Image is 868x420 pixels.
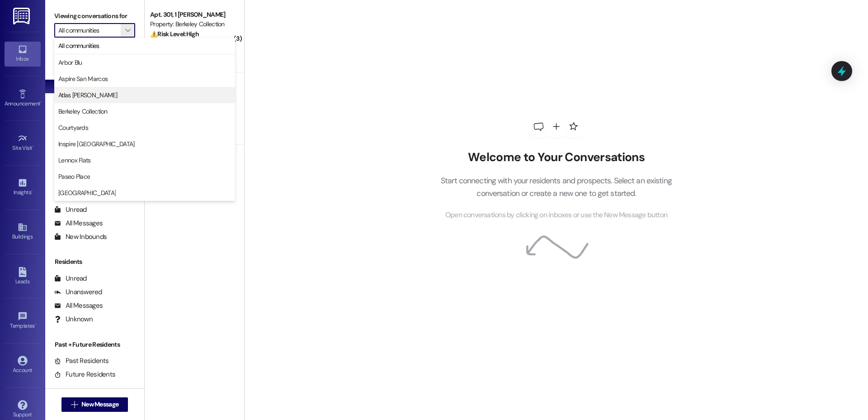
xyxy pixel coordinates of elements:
div: Unread [54,274,87,283]
input: All communities [58,23,121,38]
span: Lennox Flats [58,156,91,165]
button: New Message [61,397,128,412]
div: New Inbounds [54,232,107,242]
a: Buildings [5,220,41,244]
span: Inspire [GEOGRAPHIC_DATA] [58,139,135,148]
div: All Messages [54,219,103,228]
a: Leads [5,264,41,289]
div: Unread [54,205,87,215]
div: All Messages [54,301,103,310]
i:  [125,27,130,34]
span: Paseo Place [58,172,90,181]
div: Prospects [45,175,144,184]
i:  [71,401,78,408]
div: Past + Future Residents [45,340,144,349]
span: All communities [58,41,99,50]
div: Unanswered [54,287,102,297]
div: Prospects + Residents [45,51,144,61]
div: Unknown [54,315,93,324]
span: • [33,143,34,150]
span: • [31,188,33,194]
label: Viewing conversations for [54,9,135,23]
span: Arbor Blu [58,58,82,67]
span: Open conversations by clicking on inboxes or use the New Message button [445,210,667,221]
span: Aspire San Marcos [58,74,108,83]
span: Courtyards [58,123,88,132]
h2: Welcome to Your Conversations [427,150,685,165]
span: • [40,99,42,105]
span: Atlas [PERSON_NAME] [58,91,118,100]
a: Insights • [5,175,41,200]
div: Past Residents [54,356,109,366]
p: Start connecting with your residents and prospects. Select an existing conversation or create a n... [427,174,685,200]
span: Berkeley Collection [58,107,108,116]
img: ResiDesk Logo [13,8,32,24]
span: • [35,321,36,328]
span: [GEOGRAPHIC_DATA] [58,188,116,197]
a: Inbox [5,42,41,66]
div: Future Residents [54,370,115,379]
div: Residents [45,257,144,267]
a: Templates • [5,309,41,333]
div: Property: Berkeley Collection [150,19,234,29]
div: Apt. 301, 1 [PERSON_NAME] [150,10,234,19]
strong: ⚠️ Risk Level: High [150,30,199,38]
a: Account [5,353,41,377]
span: New Message [81,400,118,409]
a: Site Visit • [5,131,41,155]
